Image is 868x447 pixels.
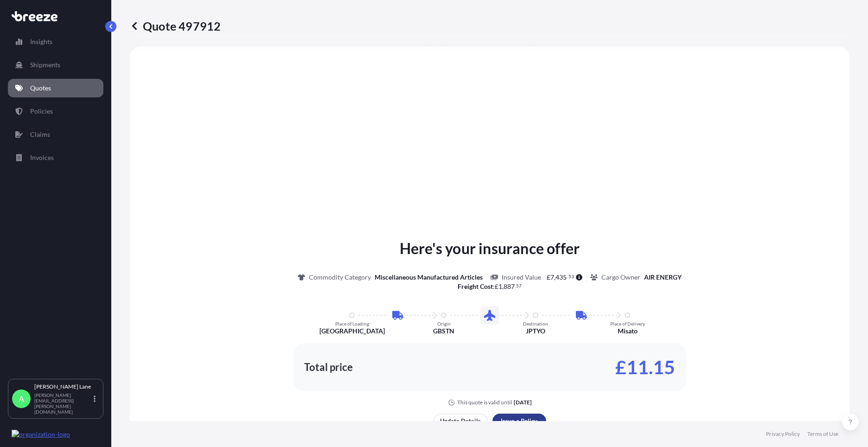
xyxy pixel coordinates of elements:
[502,283,504,290] span: ,
[8,125,103,144] a: Claims
[458,282,493,290] b: Freight Cost
[523,321,548,326] p: Destination
[504,283,515,290] span: 887
[644,273,682,282] p: AIR ENERGY
[8,56,103,74] a: Shipments
[766,430,800,438] a: Privacy Policy
[34,392,92,415] p: [PERSON_NAME][EMAIL_ADDRESS][PERSON_NAME][DOMAIN_NAME]
[434,414,488,428] button: Update Details
[335,321,369,326] p: Place of Loading
[30,83,51,93] p: Quotes
[30,130,50,139] p: Claims
[568,275,574,278] span: 53
[554,274,555,281] span: ,
[458,282,522,291] p: :
[501,416,537,426] p: Issue a Policy
[807,430,838,438] a: Terms of Use
[492,414,546,428] button: Issue a Policy
[601,273,640,282] p: Cargo Owner
[498,283,502,290] span: 1
[516,284,522,287] span: 57
[12,430,70,439] img: organization-logo
[567,275,568,278] span: .
[514,399,532,406] p: [DATE]
[547,274,550,281] span: £
[304,363,353,372] p: Total price
[34,383,92,390] p: [PERSON_NAME] Lane
[8,148,103,167] a: Invoices
[495,283,498,290] span: £
[555,274,567,281] span: 435
[8,102,103,121] a: Policies
[615,360,675,375] p: £11.15
[400,237,580,260] p: Here's your insurance offer
[457,399,512,406] p: This quote is valid until
[526,326,545,336] p: JPTYO
[610,321,645,326] p: Place of Delivery
[309,273,371,282] p: Commodity Category
[30,60,60,70] p: Shipments
[319,326,385,336] p: [GEOGRAPHIC_DATA]
[130,19,221,33] p: Quote 497912
[8,79,103,97] a: Quotes
[437,321,451,326] p: Origin
[30,107,53,116] p: Policies
[375,273,483,282] p: Miscellaneous Manufactured Articles
[8,32,103,51] a: Insights
[550,274,554,281] span: 7
[30,153,54,162] p: Invoices
[30,37,52,46] p: Insights
[515,284,516,287] span: .
[618,326,638,336] p: Misato
[19,394,24,403] span: A
[502,273,541,282] p: Insured Value
[433,326,454,336] p: GBSTN
[440,416,481,426] p: Update Details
